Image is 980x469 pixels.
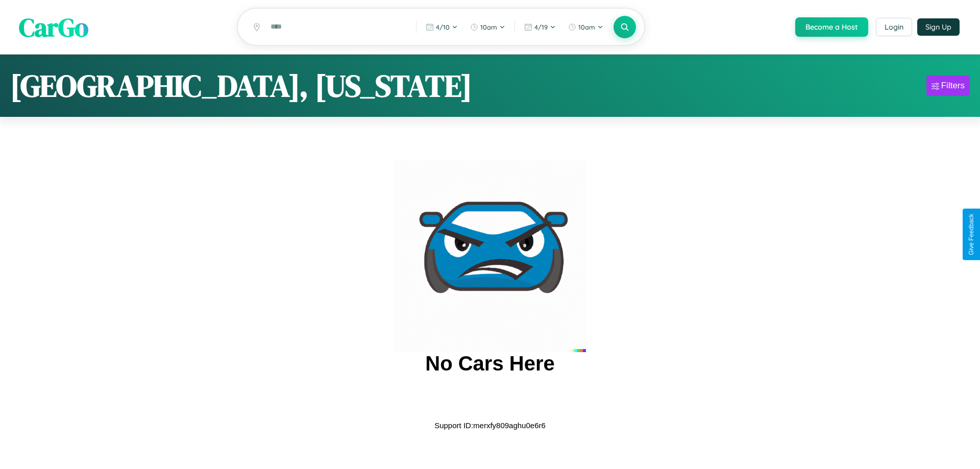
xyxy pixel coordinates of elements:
span: 10am [480,23,497,31]
span: 4 / 10 [436,23,450,31]
h2: No Cars Here [425,352,554,375]
button: 10am [465,19,510,35]
h1: [GEOGRAPHIC_DATA], [US_STATE] [10,65,472,107]
span: 10am [578,23,595,31]
button: Filters [926,76,970,96]
span: 4 / 19 [534,23,548,31]
div: Give Feedback [968,214,975,255]
span: CarGo [19,9,88,44]
button: 4/19 [519,19,561,35]
button: Become a Host [795,17,868,37]
button: Sign Up [917,18,960,36]
button: Login [876,18,912,36]
div: Filters [941,81,965,91]
p: Support ID: merxfy809aghu0e6r6 [434,418,546,432]
button: 10am [563,19,608,35]
button: 4/10 [421,19,463,35]
img: car [394,160,586,352]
